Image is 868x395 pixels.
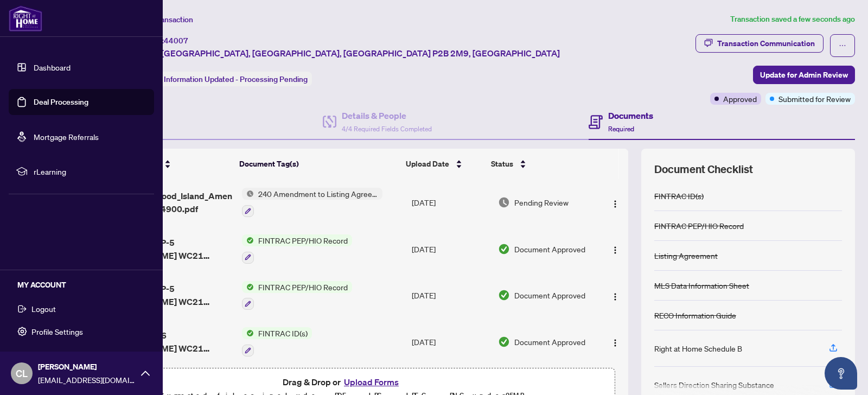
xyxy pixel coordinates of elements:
[341,375,402,389] button: Upload Forms
[839,42,846,49] span: ellipsis
[17,279,154,291] h5: MY ACCOUNT
[654,342,742,354] div: Right at Home Schedule B
[254,234,352,246] span: FINTRAC PEP/HIO Record
[283,375,402,389] span: Drag & Drop or
[654,190,704,202] div: FINTRAC ID(s)
[34,132,99,142] a: Mortgage Referrals
[135,47,560,60] span: WC21 [GEOGRAPHIC_DATA], [GEOGRAPHIC_DATA], [GEOGRAPHIC_DATA] P2B 2M9, [GEOGRAPHIC_DATA]
[730,13,855,26] article: Transaction saved a few seconds ago
[38,374,136,386] span: [EMAIL_ADDRESS][DOMAIN_NAME]
[514,196,569,208] span: Pending Review
[342,109,432,122] h4: Details & People
[9,300,154,318] button: Logout
[106,329,233,355] span: FINTRAC - ID-6 [PERSON_NAME] WC21 [GEOGRAPHIC_DATA]pdf
[760,66,848,84] span: Update for Admin Review
[31,323,83,340] span: Profile Settings
[16,366,28,381] span: CL
[607,333,624,351] button: Logo
[407,226,494,272] td: [DATE]
[34,97,88,107] a: Deal Processing
[498,243,510,255] img: Document Status
[654,220,744,232] div: FINTRAC PEP/HIO Record
[753,66,855,84] button: Update for Admin Review
[654,250,718,262] div: Listing Agreement
[254,188,382,200] span: 240 Amendment to Listing Agreement - Authority to Offer for Sale Price Change/Extension/Amendment(s)
[164,36,188,46] span: 44007
[498,289,510,301] img: Document Status
[498,196,510,208] img: Document Status
[38,361,136,373] span: [PERSON_NAME]
[514,289,585,301] span: Document Approved
[406,158,449,170] span: Upload Date
[607,240,624,258] button: Logo
[31,300,56,317] span: Logout
[654,279,749,291] div: MLS Data Information Sheet
[34,62,71,72] a: Dashboard
[695,34,824,53] button: Transaction Communication
[242,327,312,356] button: Status IconFINTRAC ID(s)
[654,309,736,321] div: RECO Information Guide
[514,336,585,348] span: Document Approved
[608,125,634,133] span: Required
[242,281,352,310] button: Status IconFINTRAC PEP/HIO Record
[491,158,513,170] span: Status
[611,292,620,301] img: Logo
[498,336,510,348] img: Document Status
[235,149,402,179] th: Document Tag(s)
[342,125,432,133] span: 4/4 Required Fields Completed
[9,322,154,341] button: Profile Settings
[778,93,851,105] span: Submitted for Review
[106,189,233,215] span: WC21_Hardwood_Island_Amendment_pc_484900.pdf
[135,15,193,24] span: View Transaction
[825,357,857,390] button: Open asap
[607,194,624,211] button: Logo
[407,318,494,365] td: [DATE]
[654,379,774,391] div: Sellers Direction Sharing Substance
[101,149,235,179] th: (10) File Name
[611,200,620,208] img: Logo
[135,72,312,86] div: Status:
[611,339,620,347] img: Logo
[514,243,585,255] span: Document Approved
[723,93,757,105] span: Approved
[608,109,653,122] h4: Documents
[407,272,494,319] td: [DATE]
[407,179,494,226] td: [DATE]
[34,165,146,177] span: rLearning
[242,234,352,264] button: Status IconFINTRAC PEP/HIO Record
[164,74,308,84] span: Information Updated - Processing Pending
[401,149,487,179] th: Upload Date
[242,234,254,246] img: Status Icon
[487,149,590,179] th: Status
[607,286,624,304] button: Logo
[242,188,382,217] button: Status Icon240 Amendment to Listing Agreement - Authority to Offer for Sale Price Change/Extensio...
[9,5,42,31] img: logo
[254,281,352,293] span: FINTRAC PEP/HIO Record
[106,282,233,308] span: FINTRAC - PEP-5 [PERSON_NAME] WC21 [GEOGRAPHIC_DATA] E.pdf
[242,281,254,293] img: Status Icon
[611,246,620,254] img: Logo
[242,188,254,200] img: Status Icon
[717,35,815,52] div: Transaction Communication
[654,162,753,177] span: Document Checklist
[254,327,312,339] span: FINTRAC ID(s)
[242,327,254,339] img: Status Icon
[106,236,233,262] span: FINTRAC - PEP-5 [PERSON_NAME] WC21 [GEOGRAPHIC_DATA] E.pdf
